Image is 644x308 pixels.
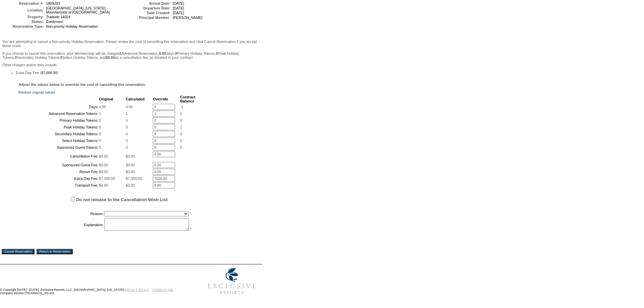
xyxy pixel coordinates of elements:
span: 0 [99,132,101,136]
li: Extra Day Fee ( ) [16,71,260,75]
span: 0 [126,132,128,136]
b: $0.00 [106,55,115,60]
span: 0 [180,139,182,143]
span: 5 [180,112,182,116]
span: $0.00 [126,170,135,174]
span: 0 [126,118,128,122]
td: Date Created: [130,11,170,15]
span: $0.00 [99,170,108,174]
td: Arrival Date: [130,1,170,5]
span: $0.00 [99,183,108,187]
b: 4.00 [159,51,166,55]
td: Explanation: [19,218,104,231]
b: 1 [120,51,122,55]
td: Transport Fee: [19,182,98,188]
td: Reservation #: [3,1,44,5]
td: Status: [3,20,44,24]
span: Non-priority Holiday Reservation [46,24,98,28]
b: Adjust the values below to override the cost of cancelling this reservation. [19,82,146,87]
input: Return to Reservation [37,249,73,254]
span: Confirmed [46,20,63,24]
span: 1 [99,112,101,116]
span: 0 [180,132,182,136]
td: Resort Fee: [19,169,98,175]
span: $7,000.00 [99,176,115,181]
span: [DATE] [173,11,184,15]
span: 0 [99,139,101,143]
span: $0.00 [126,163,135,167]
span: [DATE] [173,1,184,5]
a: Restore original values [19,90,55,94]
a: PRIVACY POLICY [125,288,149,291]
span: $0.00 [126,183,135,187]
span: $7,000.00 [126,176,142,181]
span: 4.00 [126,105,133,109]
span: 0 [99,145,101,149]
p: You are attempting to cancel a Non-priority Holiday Reservation. Please review the cost of cancel... [2,40,260,48]
td: Select Holiday Tokens: [19,138,98,144]
span: 0 [126,139,128,143]
b: $7,000.00 [41,71,57,75]
td: Sponsored Guest Tokens: [19,144,98,150]
span: $0.00 [126,154,135,158]
input: Cancel Reservation [2,249,34,254]
b: Calculated [126,97,145,101]
b: Contract Balance [180,95,195,103]
img: Exclusive Resorts [201,264,262,298]
b: 0 [15,55,17,60]
span: $0.00 [99,154,108,158]
span: [DATE] [173,6,184,10]
b: 0 [61,55,63,60]
span: 4.00 [99,105,106,109]
td: Property: [3,15,44,19]
b: 0 [175,51,177,55]
td: Cancellation Fee: [19,151,98,161]
span: 0 [180,145,182,149]
td: Sponsored Guest Fee: [19,162,98,168]
td: Advanced Reservation Tokens: [19,111,98,117]
span: -1 [180,105,183,109]
span: $0.00 [99,163,108,167]
span: Other charges and/or fees include: [2,40,260,75]
b: Override [153,97,168,101]
td: Primary Holiday Tokens: [19,117,98,123]
td: Extra Day Fee: [19,175,98,182]
td: Departure Date: [130,6,170,10]
span: 0 [126,125,128,129]
span: [GEOGRAPHIC_DATA], [US_STATE] - Mountainside at [GEOGRAPHIC_DATA] [46,6,110,14]
td: Principal Member: [130,16,170,20]
td: Secondary Holiday Tokens: [19,131,98,137]
span: 0 [99,118,101,122]
b: Original [99,97,113,101]
td: Peak Holiday Tokens: [19,124,98,130]
span: Trailside 14024 [46,15,70,19]
td: Reservation Type: [3,24,44,28]
p: If you choose to cancel this reservation, your Membership will be charged Advanced Reservation, D... [2,51,260,60]
span: 1 [180,125,182,129]
span: [PERSON_NAME] [173,16,202,20]
span: 1809293 [46,1,60,5]
span: 0 [126,145,128,149]
td: Reason: [19,210,104,218]
span: 0 [180,118,182,122]
label: Do not release to the Cancellation Wish List [76,197,168,202]
span: 1 [126,112,128,116]
b: 0 [216,51,218,55]
td: Days: [19,104,98,110]
span: 0 [99,125,101,129]
td: Location: [3,6,44,14]
a: TERMS OF USE [152,288,173,291]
